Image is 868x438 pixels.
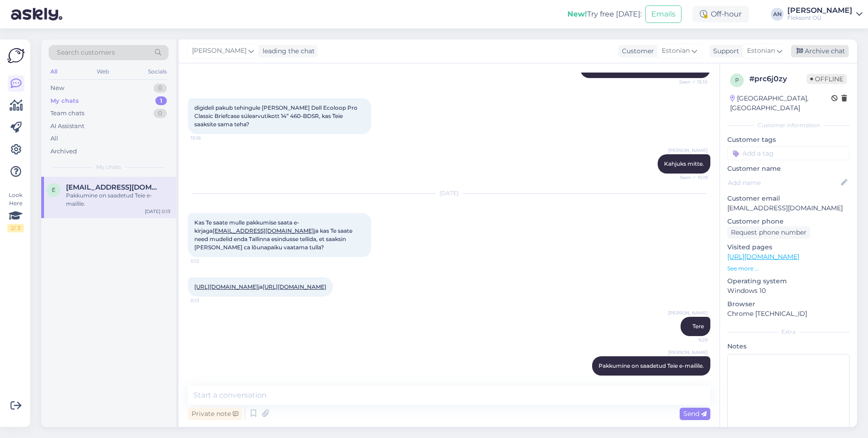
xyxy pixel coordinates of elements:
div: Archive chat [791,45,849,57]
div: Fleksont OÜ [787,14,852,22]
div: 0 [154,84,167,93]
span: [PERSON_NAME] [668,147,708,154]
span: Offline [807,74,847,84]
span: Search customers [57,48,115,57]
p: Notes [727,342,850,351]
span: Kahjuks mitte. [664,160,704,167]
div: AI Assistant [50,122,84,131]
div: All [50,134,58,143]
div: Customer [618,46,654,56]
p: Windows 10 [727,286,850,296]
span: 9:29 [673,337,708,343]
span: Seen ✓ 15:19 [673,174,708,181]
div: Customer information [727,121,850,129]
span: digideli pakub tehingule [PERSON_NAME] Dell Ecoloop Pro Classic Briefcase sülearvutikott 14” 460-... [194,104,359,128]
div: Socials [146,66,169,78]
div: Off-hour [692,6,749,22]
div: Pakkumine on saadetud Teie e-mailile. [66,191,170,208]
div: Try free [DATE]: [567,9,642,20]
a: [URL][DOMAIN_NAME] [194,283,258,290]
div: Web [95,66,111,78]
img: Askly Logo [7,47,25,64]
div: Team chats [50,109,84,118]
span: Seen ✓ 15:10 [673,79,708,85]
div: Extra [727,328,850,336]
a: [URL][DOMAIN_NAME] [727,253,799,261]
div: Request phone number [727,226,810,239]
span: 15:16 [191,135,225,141]
p: See more ... [727,264,850,273]
span: 0:12 [191,258,225,264]
a: [URL][DOMAIN_NAME] [263,283,326,290]
div: # prc6j0zy [749,73,807,84]
span: Pakkumine on saadetud Teie e-mailile. [599,362,704,369]
span: Kas Te saate mulle pakkumise saata e-kirjaga ja kas Te saate need mudelid enda Tallinna esindusse... [194,219,354,251]
div: 1 [155,96,167,106]
p: [EMAIL_ADDRESS][DOMAIN_NAME] [727,203,850,213]
span: [PERSON_NAME] [192,46,247,56]
span: epp.kikas@gmail.com [66,183,161,191]
div: [DATE] [188,189,710,197]
input: Add name [728,178,839,188]
div: [PERSON_NAME] [787,7,852,14]
div: Archived [50,147,77,156]
div: Support [709,46,739,56]
p: Customer email [727,194,850,203]
p: Customer phone [727,217,850,226]
span: Estonian [747,46,775,56]
div: New [50,84,64,93]
div: [DATE] 0:13 [145,208,170,215]
span: 9:29 [673,376,708,383]
span: e [52,186,55,193]
b: New! [567,10,587,18]
div: 0 [154,109,167,118]
button: Emails [645,6,681,23]
span: Estonian [662,46,690,56]
input: Add a tag [727,146,850,160]
div: All [49,66,59,78]
span: Send [683,410,707,418]
span: 0:13 [191,297,225,304]
p: Browser [727,299,850,309]
div: AN [771,8,784,21]
a: [EMAIL_ADDRESS][DOMAIN_NAME] [213,227,314,234]
div: Private note [188,408,242,420]
span: My chats [96,163,121,171]
a: [PERSON_NAME]Fleksont OÜ [787,7,863,22]
div: leading the chat [259,46,315,56]
div: My chats [50,96,79,106]
div: 2 / 3 [7,224,24,232]
div: [GEOGRAPHIC_DATA], [GEOGRAPHIC_DATA] [730,94,831,113]
p: Operating system [727,276,850,286]
span: [PERSON_NAME] [668,349,708,356]
p: Visited pages [727,242,850,252]
span: [PERSON_NAME] [668,309,708,316]
p: Customer name [727,164,850,174]
p: Customer tags [727,135,850,145]
p: Chrome [TECHNICAL_ID] [727,309,850,319]
span: p [735,77,739,84]
div: Look Here [7,191,24,232]
span: ja [194,283,326,290]
span: Tere [692,323,704,330]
